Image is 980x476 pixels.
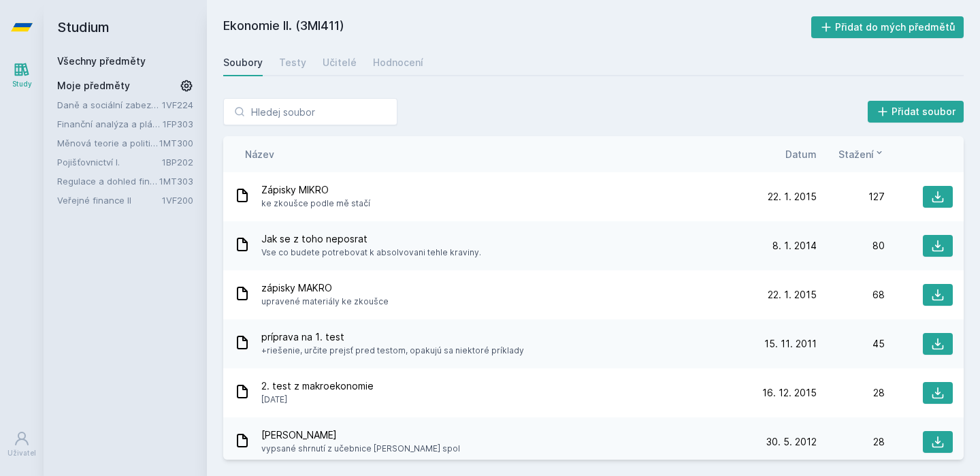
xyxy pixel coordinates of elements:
div: 28 [817,435,885,449]
a: Testy [279,49,306,76]
span: [PERSON_NAME] [261,428,460,442]
div: Soubory [223,56,263,69]
a: 1MT303 [159,176,193,187]
a: 1BP202 [162,157,193,168]
span: 16. 12. 2015 [762,386,817,400]
button: Přidat soubor [868,101,964,123]
span: upravené materiály ke zkoušce [261,295,389,308]
a: Všechny předměty [57,55,146,67]
a: Učitelé [323,49,357,76]
span: 8. 1. 2014 [772,239,817,253]
span: vypsané shrnutí z učebnice [PERSON_NAME] spol [261,442,460,456]
div: Study [12,79,32,89]
a: Soubory [223,49,263,76]
span: +riešenie, určite prejsť pred testom, opakujú sa niektoré príklady [261,344,524,358]
span: Jak se z toho neposrat [261,232,481,246]
a: 1VF224 [162,99,193,110]
span: príprava na 1. test [261,330,524,344]
a: Daně a sociální zabezpečení [57,98,162,112]
span: 22. 1. 2015 [768,288,817,302]
div: Hodnocení [373,56,423,69]
button: Stažení [838,147,885,161]
button: Datum [785,147,817,161]
div: Uživatel [7,448,36,458]
a: Finanční analýza a plánování podniku [57,117,163,131]
span: ke zkoušce podle mě stačí [261,197,370,210]
span: zápisky MAKRO [261,281,389,295]
span: 22. 1. 2015 [768,190,817,204]
a: Pojišťovnictví I. [57,155,162,169]
a: Study [3,54,41,96]
span: [DATE] [261,393,374,407]
div: 68 [817,288,885,302]
div: 80 [817,239,885,253]
span: 15. 11. 2011 [764,337,817,351]
span: Moje předměty [57,79,130,93]
a: Uživatel [3,424,41,465]
a: Veřejné finance II [57,193,162,207]
div: Testy [279,56,306,69]
a: 1MT300 [159,138,193,148]
button: Název [245,147,274,161]
span: 2. test z makroekonomie [261,379,374,393]
a: Regulace a dohled finančního systému [57,174,159,188]
a: 1VF200 [162,195,193,206]
h2: Ekonomie II. (3MI411) [223,16,811,38]
div: 28 [817,386,885,400]
a: Měnová teorie a politika [57,136,159,150]
span: 30. 5. 2012 [766,435,817,449]
span: Stažení [838,147,874,161]
button: Přidat do mých předmětů [811,16,964,38]
div: 127 [817,190,885,204]
div: Učitelé [323,56,357,69]
span: Vse co budete potrebovat k absolvovani tehle kraviny. [261,246,481,259]
a: 1FP303 [163,118,193,129]
span: Zápisky MIKRO [261,183,370,197]
div: 45 [817,337,885,351]
input: Hledej soubor [223,98,397,125]
a: Hodnocení [373,49,423,76]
